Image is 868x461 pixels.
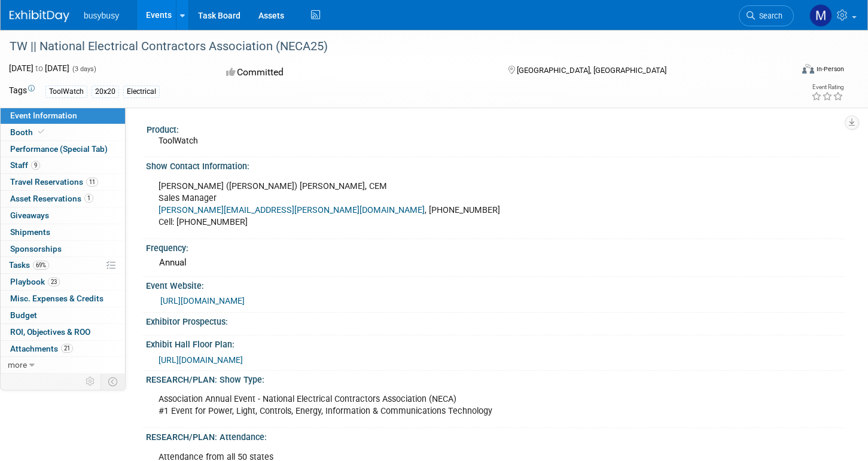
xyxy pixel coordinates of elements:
span: Travel Reservations [10,177,98,187]
a: Booth [1,124,125,141]
span: [GEOGRAPHIC_DATA], [GEOGRAPHIC_DATA] [517,66,666,75]
a: Playbook23 [1,274,125,290]
span: Giveaways [10,210,49,220]
a: Shipments [1,224,125,240]
div: TW || National Electrical Contractors Association (NECA25) [5,36,773,57]
a: Event Information [1,108,125,124]
span: Playbook [10,277,60,286]
span: 23 [48,277,60,286]
div: [PERSON_NAME] ([PERSON_NAME]) [PERSON_NAME], CEM Sales Manager , [PHONE_NUMBER] Cell: [PHONE_NUMBER] [150,175,708,234]
a: Attachments21 [1,341,125,357]
div: Exhibitor Prospectus: [146,313,844,328]
div: Electrical [123,86,160,98]
span: Budget [10,310,37,320]
div: Association Annual Event - National Electrical Contractors Association (NECA) #1 Event for Power,... [150,387,708,423]
span: Misc. Expenses & Credits [10,294,103,303]
span: Booth [10,127,47,137]
span: 21 [61,344,73,353]
span: 9 [31,161,40,170]
span: Asset Reservations [10,194,93,203]
span: [DATE] [DATE] [9,63,69,73]
a: Budget [1,307,125,323]
div: Show Contact Information: [146,157,844,172]
i: Booth reservation complete [38,129,44,135]
div: In-Person [816,65,844,74]
div: RESEARCH/PLAN: Attendance: [146,428,844,443]
a: Giveaways [1,207,125,224]
a: [URL][DOMAIN_NAME] [160,296,245,306]
span: Event Information [10,111,77,120]
div: ToolWatch [45,86,87,98]
div: Frequency: [146,239,844,254]
a: Performance (Special Tab) [1,141,125,157]
span: Sponsorships [10,244,62,254]
span: more [8,360,27,370]
span: 69% [33,261,49,270]
div: Event Website: [146,277,844,292]
a: ROI, Objectives & ROO [1,324,125,340]
div: Product: [147,121,839,136]
a: Sponsorships [1,241,125,257]
span: ToolWatch [159,136,198,145]
span: 1 [84,194,93,203]
div: Exhibit Hall Floor Plan: [146,335,844,350]
span: busybusy [84,11,119,20]
span: Staff [10,160,40,170]
td: Personalize Event Tab Strip [80,374,101,389]
a: Misc. Expenses & Credits [1,291,125,307]
a: [URL][DOMAIN_NAME] [159,355,243,365]
span: Search [755,11,782,20]
span: Tasks [9,260,49,270]
span: (3 days) [71,65,96,73]
span: Shipments [10,227,50,237]
div: Event Format [720,62,844,80]
a: more [1,357,125,373]
a: Staff9 [1,157,125,173]
span: ROI, Objectives & ROO [10,327,90,337]
td: Tags [9,84,35,98]
a: [PERSON_NAME][EMAIL_ADDRESS][PERSON_NAME][DOMAIN_NAME] [159,205,425,215]
span: to [33,63,45,73]
td: Toggle Event Tabs [101,374,126,389]
a: Travel Reservations11 [1,174,125,190]
span: Performance (Special Tab) [10,144,108,154]
a: Search [739,5,794,26]
img: Format-Inperson.png [802,64,814,74]
img: ExhibitDay [10,10,69,22]
span: Attachments [10,344,73,353]
div: Committed [223,62,489,83]
div: Annual [155,254,835,272]
span: 11 [86,178,98,187]
a: Asset Reservations1 [1,191,125,207]
img: Meg Zolnierowicz [809,4,832,27]
div: RESEARCH/PLAN: Show Type: [146,371,844,386]
div: Event Rating [811,84,843,90]
a: Tasks69% [1,257,125,273]
div: 20x20 [92,86,119,98]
